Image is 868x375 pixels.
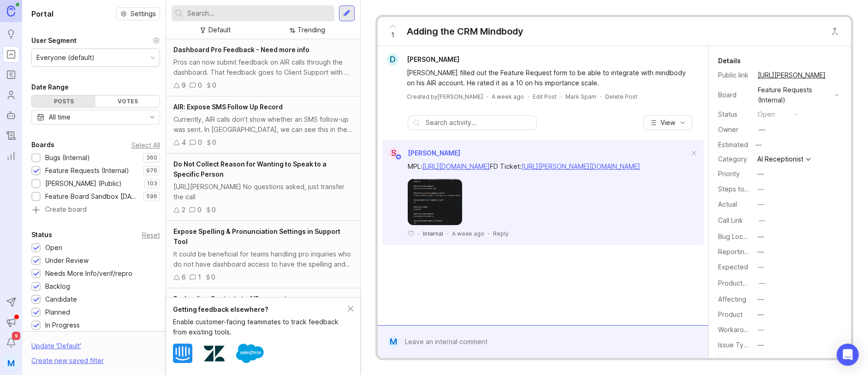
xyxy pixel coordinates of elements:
[198,137,202,148] div: 0
[95,95,159,107] div: Votes
[187,8,331,18] input: Search...
[236,339,264,367] img: Salesforce logo
[31,341,81,356] div: Update ' Default '
[718,326,755,333] label: Workaround
[422,162,490,170] a: [URL][DOMAIN_NAME]
[173,103,283,111] span: AIR: Expose SMS Follow Up Record
[45,256,89,266] div: Under Review
[212,205,216,215] div: 0
[31,229,52,240] div: Status
[45,281,70,292] div: Backlog
[492,93,524,101] a: A week ago
[755,261,767,273] button: Expected
[182,137,186,148] div: 4
[391,30,394,40] span: 1
[142,232,160,238] div: Reset
[757,247,764,257] div: —
[718,232,758,240] label: Bug Location
[204,343,225,364] img: Zendesk logo
[408,149,460,157] span: [PERSON_NAME]
[173,46,309,54] span: Dashboard Pro Feedback - Need more info
[756,277,768,289] button: ProductboardID
[718,295,746,303] label: Affecting
[755,324,767,336] button: Workaround
[45,320,80,330] div: In Progress
[660,118,675,127] span: View
[718,70,750,80] div: Public link
[487,93,488,101] div: ·
[758,184,764,194] div: —
[753,139,765,151] div: —
[718,341,752,349] label: Issue Type
[208,25,231,35] div: Default
[45,294,77,304] div: Candidate
[166,96,360,154] a: AIR: Expose SMS Follow Up RecordCurrently, AIR calls don’t show whether an SMS follow-up was sent...
[407,25,523,38] div: Adding the CRM Mindbody
[3,87,19,103] a: Users
[718,109,750,119] div: Status
[173,182,353,202] div: [URL][PERSON_NAME] No questions asked, just transfer the call
[718,185,781,193] label: Steps to Reproduce
[45,179,122,189] div: [PERSON_NAME] (Public)
[493,230,509,238] div: Reply
[173,114,353,135] div: Currently, AIR calls don’t show whether an SMS follow-up was sent. In [GEOGRAPHIC_DATA], we can s...
[423,230,443,238] div: Internal
[759,278,765,288] div: —
[31,139,54,150] div: Boards
[718,248,767,256] label: Reporting Team
[131,143,160,148] div: Select All
[3,66,19,83] a: Roadmaps
[382,147,460,159] a: S[PERSON_NAME]
[197,205,202,215] div: 0
[45,243,62,253] div: Open
[173,249,353,269] div: It could be beneficial for teams handling pro inquiries who do not have dashboard access to have ...
[407,68,690,88] div: [PERSON_NAME] filled out the Feature Request form to be able to integrate with mindbody on his AI...
[3,26,19,42] a: Ideas
[522,162,640,170] a: [URL][PERSON_NAME][DOMAIN_NAME]
[718,310,743,318] label: Product
[452,230,484,238] span: A week ago
[758,262,764,272] div: —
[182,205,185,215] div: 2
[388,147,400,159] div: S
[173,317,348,337] div: Enable customer-facing teammates to track feedback from existing tools.
[718,279,767,287] label: ProductboardID
[31,206,160,214] a: Create board
[758,325,764,335] div: —
[718,216,743,224] label: Call Link
[182,272,186,282] div: 6
[718,55,741,66] div: Details
[45,307,70,317] div: Planned
[198,80,202,90] div: 0
[757,310,764,320] div: —
[173,227,340,245] span: Expose Spelling & Pronunciation Settings in Support Tool
[528,93,529,101] div: ·
[198,272,201,282] div: 1
[211,272,215,282] div: 0
[718,200,737,208] label: Actual
[49,112,71,122] div: All time
[757,232,764,242] div: —
[758,85,831,105] div: Feature Requests (Internal)
[643,115,692,130] button: View
[3,107,19,124] a: Autopilot
[718,142,748,148] div: Estimated
[173,160,327,178] span: Do Not Collect Reason for Wanting to Speak to a Specific Person
[757,340,764,350] div: —
[600,93,601,101] div: ·
[418,230,419,238] div: ·
[605,93,637,101] div: Delete Post
[3,355,19,371] button: M
[116,7,160,20] button: Settings
[381,54,467,65] a: D[PERSON_NAME]
[757,169,764,179] div: —
[407,93,483,101] div: Created by [PERSON_NAME]
[146,154,157,161] p: 360
[31,35,77,46] div: User Segment
[145,113,160,121] svg: toggle icon
[759,125,765,135] div: —
[7,6,15,16] img: Canny Home
[166,288,360,345] a: Preloading Contacts to AIR accounts[PERSON_NAME] shared the idea of preloading contacts to AIR so...
[3,46,19,63] a: Portal
[32,95,95,107] div: Posts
